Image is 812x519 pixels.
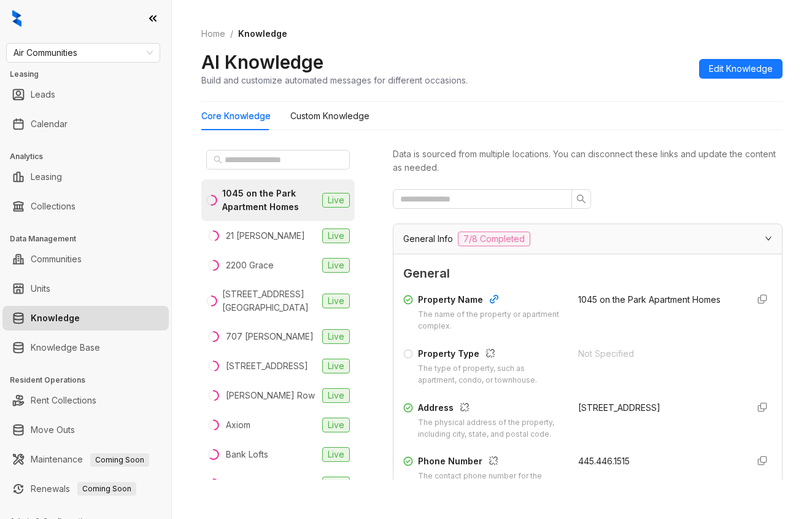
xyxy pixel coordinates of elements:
span: Live [322,418,350,432]
div: [GEOGRAPHIC_DATA] [226,477,312,491]
span: Edit Knowledge [709,62,773,76]
a: Knowledge [31,306,80,330]
div: [STREET_ADDRESS][GEOGRAPHIC_DATA] [222,287,317,314]
a: Collections [31,194,75,219]
img: logo [12,10,21,27]
div: Property Name [418,293,563,309]
span: Live [322,228,350,243]
li: / [230,27,233,41]
a: Rent Collections [31,388,96,413]
a: RenewalsComing Soon [31,477,136,501]
span: Air Communities [14,44,153,62]
li: Move Outs [2,418,169,442]
li: Rent Collections [2,388,169,413]
div: Data is sourced from multiple locations. You can disconnect these links and update the content as... [393,147,783,174]
div: The name of the property or apartment complex. [418,309,563,332]
span: Live [322,329,350,344]
a: Communities [31,247,82,271]
span: 445.446.1515 [578,456,630,466]
li: Units [2,276,169,301]
li: Knowledge Base [2,335,169,360]
a: Home [199,27,228,41]
div: [PERSON_NAME] Row [226,389,315,402]
a: Units [31,276,50,301]
li: Leasing [2,165,169,189]
span: Live [322,359,350,373]
div: Bank Lofts [226,448,268,461]
div: Property Type [418,347,563,363]
span: General [403,264,772,283]
h3: Analytics [10,151,171,162]
span: 1045 on the Park Apartment Homes [578,294,721,305]
span: Live [322,447,350,462]
span: search [576,194,586,204]
span: Live [322,193,350,208]
span: Live [322,388,350,403]
h3: Resident Operations [10,375,171,386]
li: Renewals [2,477,169,501]
div: The physical address of the property, including city, state, and postal code. [418,417,563,440]
a: Leasing [31,165,62,189]
li: Collections [2,194,169,219]
div: [STREET_ADDRESS] [578,401,738,415]
a: Leads [31,82,55,107]
div: 707 [PERSON_NAME] [226,330,314,343]
div: 21 [PERSON_NAME] [226,229,305,243]
li: Communities [2,247,169,271]
div: General Info7/8 Completed [393,224,782,254]
h2: AI Knowledge [201,50,323,74]
h3: Leasing [10,69,171,80]
span: Live [322,294,350,308]
span: Knowledge [238,28,287,39]
div: Phone Number [418,455,563,470]
li: Knowledge [2,306,169,330]
span: Live [322,477,350,491]
span: Coming Soon [77,482,136,496]
span: 7/8 Completed [458,232,530,246]
a: Move Outs [31,418,75,442]
span: search [214,155,222,164]
div: [STREET_ADDRESS] [226,359,308,373]
span: Live [322,258,350,273]
button: Edit Knowledge [699,59,783,79]
li: Maintenance [2,447,169,472]
a: Calendar [31,112,68,136]
div: Build and customize automated messages for different occasions. [201,74,468,87]
div: The contact phone number for the property or leasing office. [418,470,563,494]
div: Custom Knowledge [290,109,369,123]
div: Core Knowledge [201,109,271,123]
a: Knowledge Base [31,335,100,360]
li: Leads [2,82,169,107]
li: Calendar [2,112,169,136]
span: expanded [765,235,772,242]
div: Not Specified [578,347,738,361]
span: Coming Soon [90,453,149,467]
div: Axiom [226,418,250,432]
h3: Data Management [10,233,171,244]
span: General Info [403,232,453,246]
div: The type of property, such as apartment, condo, or townhouse. [418,363,563,386]
div: Address [418,401,563,417]
div: 1045 on the Park Apartment Homes [222,187,317,214]
div: 2200 Grace [226,259,274,272]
